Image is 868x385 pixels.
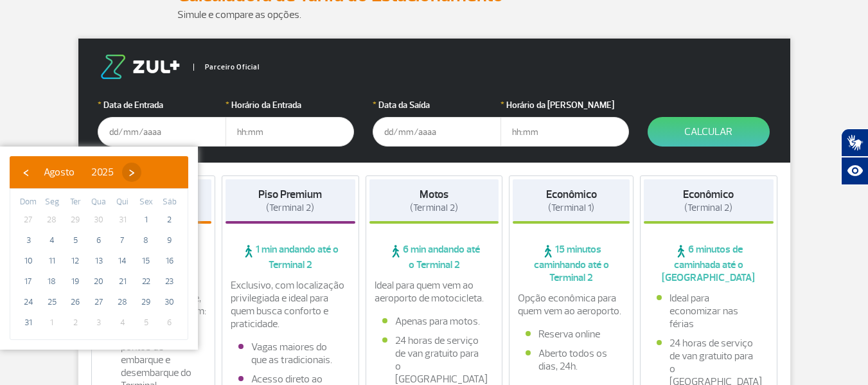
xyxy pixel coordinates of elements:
strong: Piso Premium [258,188,322,201]
span: 27 [89,292,109,312]
span: 3 [18,230,39,251]
span: 18 [42,271,62,292]
th: weekday [87,195,111,210]
span: 23 [159,271,180,292]
span: 22 [136,271,156,292]
span: 15 [136,251,156,271]
span: 4 [112,312,133,333]
span: 14 [112,251,133,271]
button: › [122,163,141,182]
span: 26 [65,292,85,312]
button: 2025 [83,163,122,182]
div: Plugin de acessibilidade da Hand Talk. [841,129,868,185]
th: weekday [134,195,158,210]
span: 3 [89,312,109,333]
label: Horário da [PERSON_NAME] [500,98,629,112]
span: 28 [112,292,133,312]
span: 6 minutos de caminhada até o [GEOGRAPHIC_DATA] [644,243,774,284]
li: Apenas para motos. [382,315,486,328]
input: dd/mm/aaaa [373,117,501,147]
p: Ideal para quem vem ao aeroporto de motocicleta. [375,279,494,305]
span: 28 [42,210,62,230]
button: Abrir tradutor de língua de sinais. [841,129,868,157]
span: (Terminal 1) [548,202,594,214]
button: Calcular [648,117,770,147]
span: (Terminal 2) [684,202,732,214]
span: 13 [89,251,109,271]
span: 2025 [91,166,114,179]
span: 25 [42,292,62,312]
span: 21 [112,271,133,292]
p: Simule e compare as opções. [177,7,691,22]
th: weekday [17,195,40,210]
img: logo-zul.png [98,55,182,79]
input: hh:mm [226,117,354,147]
span: 8 [136,230,156,251]
span: 19 [65,271,85,292]
p: Opção econômica para quem vem ao aeroporto. [518,292,624,318]
li: Vagas maiores do que as tradicionais. [238,341,342,366]
span: (Terminal 2) [410,202,458,214]
span: 6 min andando até o Terminal 2 [369,243,499,271]
span: 6 [89,230,109,251]
button: ‹ [16,163,35,182]
span: 12 [65,251,85,271]
span: 1 [136,210,156,230]
span: 1 [42,312,62,333]
strong: Motos [420,188,448,201]
span: 5 [136,312,156,333]
span: 1 min andando até o Terminal 2 [226,243,355,271]
label: Horário da Entrada [226,98,354,112]
span: 9 [159,230,180,251]
strong: Econômico [683,188,734,201]
span: Agosto [44,166,75,179]
span: 31 [112,210,133,230]
bs-datepicker-navigation-view: ​ ​ ​ [16,164,141,177]
span: 2 [65,312,85,333]
strong: Econômico [546,188,597,201]
th: weekday [64,195,87,210]
th: weekday [157,195,181,210]
span: 31 [18,312,39,333]
label: Data de Entrada [98,98,226,112]
li: Ideal para economizar nas férias [657,292,761,330]
span: 15 minutos caminhando até o Terminal 2 [513,243,630,284]
span: 30 [89,210,109,230]
th: weekday [40,195,64,210]
span: 16 [159,251,180,271]
span: 4 [42,230,62,251]
span: 17 [18,271,39,292]
span: 29 [136,292,156,312]
span: 7 [112,230,133,251]
span: (Terminal 2) [266,202,314,214]
button: Agosto [35,163,83,182]
span: 20 [89,271,109,292]
th: weekday [111,195,134,210]
p: Exclusivo, com localização privilegiada e ideal para quem busca conforto e praticidade. [231,279,350,330]
label: Data da Saída [373,98,501,112]
span: Parceiro Oficial [193,64,260,71]
span: 29 [65,210,85,230]
input: dd/mm/aaaa [98,117,226,147]
span: 5 [65,230,85,251]
button: Abrir recursos assistivos. [841,157,868,185]
span: 11 [42,251,62,271]
li: Reserva online [526,328,617,341]
span: 30 [159,292,180,312]
span: 2 [159,210,180,230]
li: Aberto todos os dias, 24h. [526,347,617,373]
span: 24 [18,292,39,312]
span: 6 [159,312,180,333]
input: hh:mm [500,117,629,147]
span: 27 [18,210,39,230]
span: 10 [18,251,39,271]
